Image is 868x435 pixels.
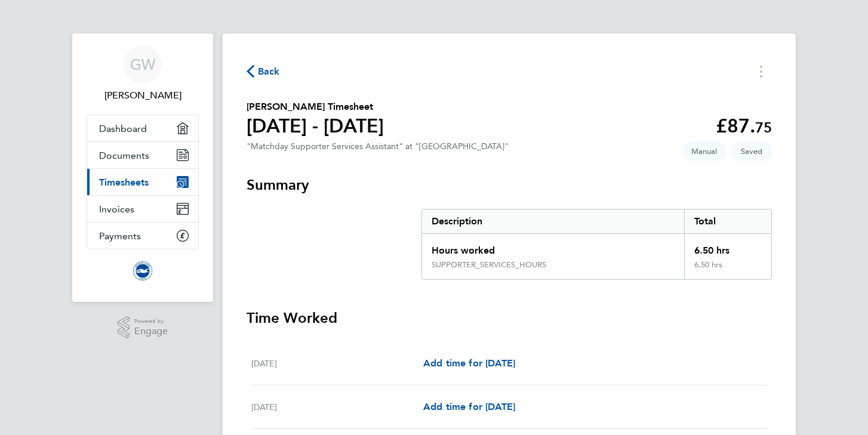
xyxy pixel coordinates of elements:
[87,169,198,195] a: Timesheets
[87,196,198,222] a: Invoices
[134,326,168,337] span: Engage
[87,142,198,168] a: Documents
[118,316,168,339] a: Powered byEngage
[134,316,168,326] span: Powered by
[87,88,199,103] span: Gwyneth Whitehouse
[133,261,152,280] img: brightonandhovealbion-logo-retina.png
[423,356,515,371] a: Add time for [DATE]
[423,400,515,414] a: Add time for [DATE]
[99,203,134,215] span: Invoices
[731,141,772,161] span: This timesheet is Saved.
[87,45,199,103] a: GW[PERSON_NAME]
[251,400,423,414] div: [DATE]
[87,261,199,280] a: Go to home page
[423,401,515,412] span: Add time for [DATE]
[87,223,198,249] a: Payments
[251,356,423,371] div: [DATE]
[423,357,515,369] span: Add time for [DATE]
[258,64,280,79] span: Back
[422,209,684,233] div: Description
[750,62,772,81] button: Timesheets Menu
[684,234,771,260] div: 6.50 hrs
[247,114,384,138] h1: [DATE] - [DATE]
[247,64,280,79] button: Back
[247,308,772,328] h3: Time Worked
[247,100,384,114] h2: [PERSON_NAME] Timesheet
[755,119,772,136] span: 75
[421,209,772,280] div: Summary
[130,57,155,72] span: GW
[87,115,198,141] a: Dashboard
[247,141,509,152] div: "Matchday Supporter Services Assistant" at "[GEOGRAPHIC_DATA]"
[682,141,727,161] span: This timesheet was manually created.
[422,234,684,260] div: Hours worked
[99,177,149,188] span: Timesheets
[684,260,771,279] div: 6.50 hrs
[99,150,149,161] span: Documents
[72,33,213,302] nav: Main navigation
[99,123,147,134] span: Dashboard
[716,115,772,137] app-decimal: £87.
[99,230,141,242] span: Payments
[432,260,546,270] div: SUPPORTER_SERVICES_HOURS
[684,209,771,233] div: Total
[247,175,772,195] h3: Summary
